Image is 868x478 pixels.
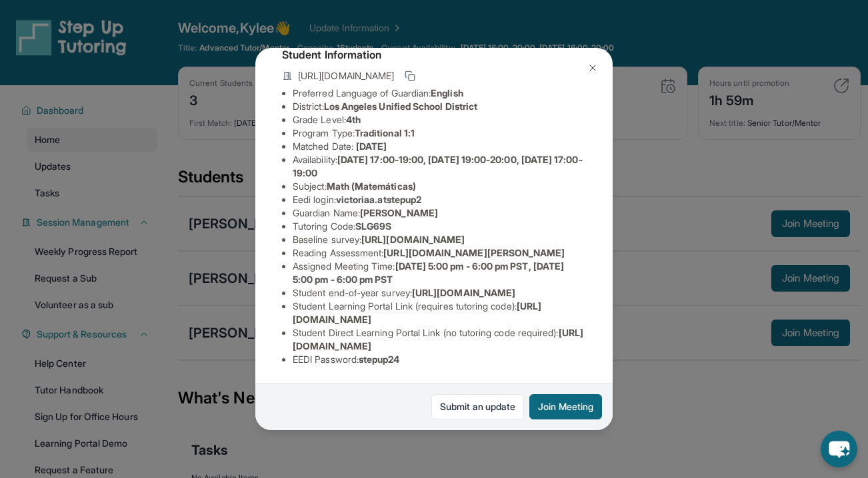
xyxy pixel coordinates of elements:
span: [URL][DOMAIN_NAME] [361,234,465,245]
span: English [431,87,463,99]
button: Join Meeting [529,394,602,419]
span: 4th [346,114,361,125]
li: Grade Level: [293,113,586,126]
li: District: [293,100,586,113]
span: [DATE] 17:00-19:00, [DATE] 19:00-20:00, [DATE] 17:00-19:00 [293,154,583,178]
li: EEDI Password : [293,353,586,366]
h4: Student Information [282,47,586,63]
li: Assigned Meeting Time : [293,260,586,286]
li: Tutoring Code : [293,220,586,233]
button: Copy link [402,68,418,84]
span: [URL][DOMAIN_NAME] [412,287,515,298]
span: [URL][DOMAIN_NAME][PERSON_NAME] [383,247,565,258]
span: [DATE] [356,140,387,152]
li: Reading Assessment : [293,246,586,260]
span: [URL][DOMAIN_NAME] [298,69,394,83]
span: SLG69S [355,220,391,232]
span: [PERSON_NAME] [360,207,438,218]
li: Subject : [293,180,586,193]
span: Traditional 1:1 [355,127,415,138]
span: Los Angeles Unified School District [324,101,477,112]
li: Student Direct Learning Portal Link (no tutoring code required) : [293,326,586,353]
li: Baseline survey : [293,233,586,246]
li: Matched Date: [293,140,586,153]
span: [DATE] 5:00 pm - 6:00 pm PST, [DATE] 5:00 pm - 6:00 pm PST [293,260,564,285]
li: Program Type: [293,126,586,140]
li: Preferred Language of Guardian: [293,87,586,100]
span: stepup24 [359,354,400,365]
li: Availability: [293,153,586,180]
span: Math (Matemáticas) [327,180,416,192]
li: Guardian Name : [293,206,586,220]
span: victoriaa.atstepup2 [336,194,421,205]
li: Student Learning Portal Link (requires tutoring code) : [293,300,586,326]
li: Eedi login : [293,193,586,206]
li: Student end-of-year survey : [293,286,586,300]
a: Submit an update [431,394,524,419]
button: chat-button [821,431,857,467]
img: Close Icon [587,63,598,73]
